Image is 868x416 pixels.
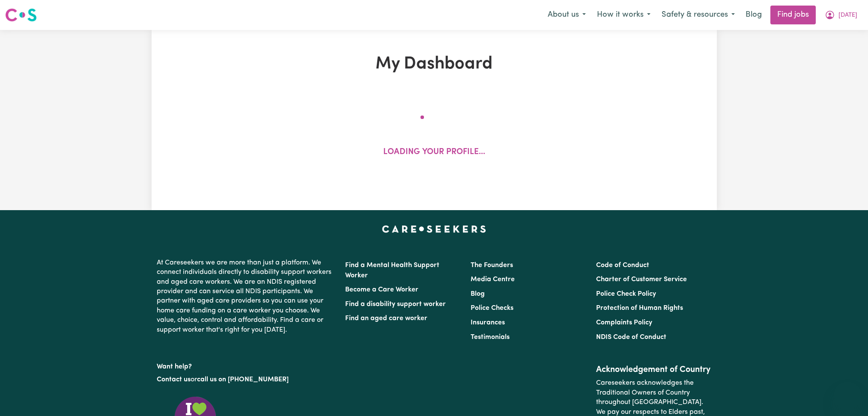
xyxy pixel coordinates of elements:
button: Safety & resources [656,6,740,24]
a: Police Check Policy [596,291,656,297]
a: Find jobs [770,6,816,24]
span: [DATE] [838,11,857,20]
a: Charter of Customer Service [596,276,687,283]
a: Complaints Policy [596,319,652,326]
p: Loading your profile... [383,146,485,159]
a: Police Checks [471,305,513,312]
a: NDIS Code of Conduct [596,334,666,341]
a: The Founders [471,262,513,269]
iframe: Button to launch messaging window [834,382,861,409]
h1: My Dashboard [251,54,617,74]
a: Insurances [471,319,505,326]
p: Want help? [157,359,335,371]
a: Blog [740,6,767,24]
button: My Account [819,6,863,24]
a: Careseekers home page [382,226,486,232]
a: Contact us [157,376,191,383]
a: Find a disability support worker [345,301,446,308]
button: About us [542,6,591,24]
a: Become a Care Worker [345,286,418,293]
p: or [157,371,335,388]
p: At Careseekers we are more than just a platform. We connect individuals directly to disability su... [157,255,335,338]
a: call us on [PHONE_NUMBER] [197,376,289,383]
a: Code of Conduct [596,262,649,269]
a: Find a Mental Health Support Worker [345,262,439,279]
a: Media Centre [471,276,515,283]
a: Testimonials [471,334,510,341]
a: Careseekers logo [5,5,37,25]
button: How it works [591,6,656,24]
h2: Acknowledgement of Country [596,365,711,375]
img: Careseekers logo [5,7,37,23]
a: Blog [471,291,485,297]
a: Find an aged care worker [345,315,427,322]
a: Protection of Human Rights [596,305,683,312]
